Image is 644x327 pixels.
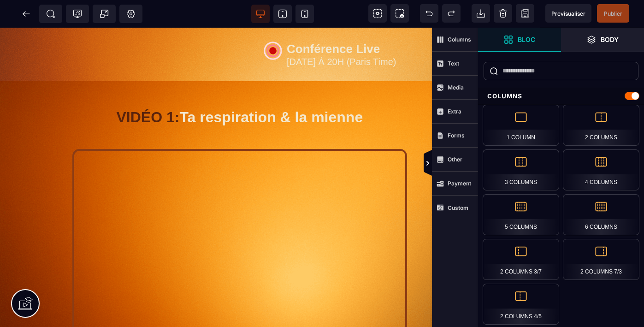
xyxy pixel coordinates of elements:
[563,239,639,280] div: 2 Columns 7/3
[483,239,559,280] div: 2 Columns 3/7
[563,105,639,146] div: 2 Columns
[287,31,456,37] div: [DATE] À 20H (Paris Time)
[604,10,622,17] span: Publier
[264,14,282,32] img: 1445af10ffc226fb94c292b9fe366f24_6794bd784ecbe_Red_circle.gif
[561,28,644,52] span: Open Layer Manager
[518,36,535,43] strong: Bloc
[448,60,459,67] strong: Text
[541,190,552,202] img: fe5bfe7dea453f3a554685bb00f5dbe9_icons8-fl%C3%A8che-d%C3%A9velopper-100.png
[478,88,644,105] div: Columns
[478,28,561,52] span: Open Blocks
[601,36,619,43] strong: Body
[483,284,559,325] div: 2 Columns 4/5
[448,132,465,139] strong: Forms
[448,84,464,91] strong: Media
[448,156,462,163] strong: Other
[30,77,450,103] h1: Ta respiration & la mienne
[477,94,615,172] img: f2b694ee6385b71dbb6877f16f0508b2_5.png
[545,4,591,23] span: Preview
[73,9,82,18] span: Tracking
[551,10,585,17] span: Previsualiser
[126,9,136,18] span: Setting Body
[448,36,471,43] strong: Columns
[459,174,634,186] text: 🔐Disponible
[390,4,409,23] span: Screenshot
[483,194,559,235] div: 5 Columns
[483,105,559,146] div: 1 Column
[448,108,461,115] strong: Extra
[459,203,634,216] text: VIDÉO #2
[368,4,387,23] span: View components
[477,221,615,299] img: bc69879d123b21995cceeaaff8057a37_6.png
[459,77,634,89] text: VIDÉO #1
[287,18,456,24] div: Conférence Live
[563,194,639,235] div: 6 Columns
[448,204,468,211] strong: Custom
[483,149,559,190] div: 3 Columns
[46,9,55,18] span: SEO
[563,149,639,190] div: 4 Columns
[448,180,471,187] strong: Payment
[100,9,109,18] span: Popup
